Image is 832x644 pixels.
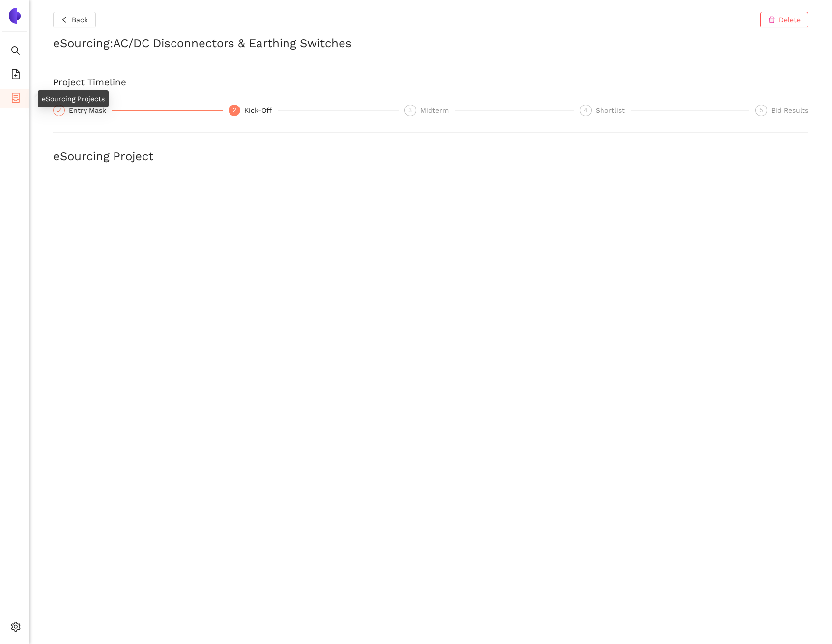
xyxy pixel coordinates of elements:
div: Shortlist [596,105,631,116]
h2: eSourcing : AC/DC Disconnectors & Earthing Switches [53,35,808,52]
span: Delete [779,14,801,25]
span: Bid Results [771,107,808,114]
h2: eSourcing Project [53,148,808,165]
div: eSourcing Projects [38,90,109,107]
button: leftBack [53,12,96,27]
div: 2Kick-Off [229,105,398,116]
div: Entry Mask [53,105,223,116]
span: 4 [584,107,587,114]
span: setting [11,618,21,638]
span: 5 [760,107,763,114]
div: Kick-Off [244,105,278,116]
span: left [61,16,68,24]
div: Midterm [420,105,455,116]
span: 3 [408,107,412,114]
h3: Project Timeline [53,76,808,89]
button: deleteDelete [760,12,808,27]
span: delete [768,16,775,24]
span: check [56,107,62,113]
span: container [11,89,21,109]
span: 2 [233,107,236,114]
span: file-add [11,66,21,85]
span: search [11,42,21,62]
img: Logo [7,8,23,24]
div: Entry Mask [69,105,112,116]
span: Back [72,14,88,25]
